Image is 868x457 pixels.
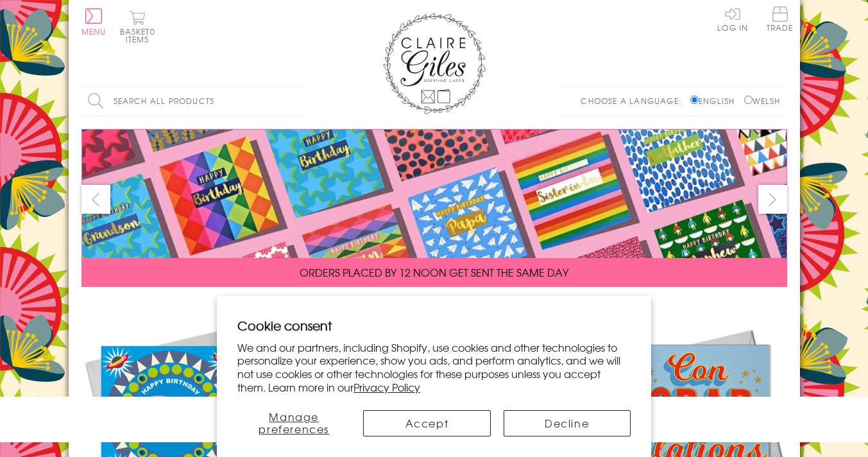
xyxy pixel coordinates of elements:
[81,8,106,35] button: Menu
[126,26,155,45] span: 0 items
[744,95,781,107] label: Welsh
[81,185,110,214] button: prev
[581,95,688,107] p: Choose a language:
[293,87,306,116] input: Search
[353,379,420,395] a: Privacy Policy
[81,26,106,37] span: Menu
[758,185,787,214] button: next
[237,341,631,394] p: We and our partners, including Shopify, use cookies and other technologies to personalize your ex...
[81,297,787,316] div: Carousel Pagination
[259,409,329,436] span: Manage preferences
[690,95,741,107] label: English
[744,96,753,104] input: Welsh
[237,316,631,334] h2: Cookie consent
[767,6,794,31] span: Trade
[717,6,748,31] a: Log In
[767,6,794,34] a: Trade
[504,410,631,436] button: Decline
[300,264,568,280] span: ORDERS PLACED BY 12 NOON GET SENT THE SAME DAY
[120,10,155,43] button: Basket0 items
[690,96,699,104] input: English
[81,87,306,116] input: Search all products
[383,13,486,114] img: Claire Giles Greetings Cards
[363,410,490,436] button: Accept
[237,410,350,436] button: Manage preferences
